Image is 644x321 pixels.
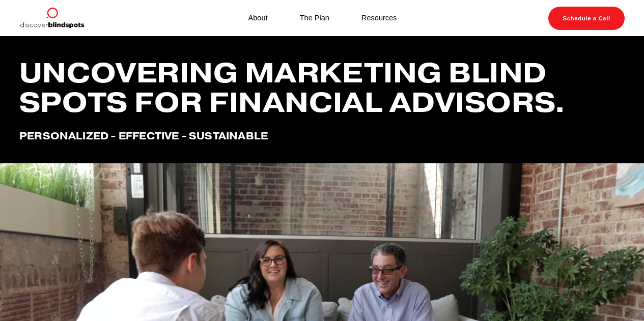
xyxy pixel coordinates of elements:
[361,12,397,25] a: Resources
[300,12,329,25] a: The Plan
[19,59,625,118] h1: Uncovering marketing blind spots for financial advisors.
[19,7,85,30] img: Discover Blind Spots
[19,131,625,142] h4: Personalized - effective - Sustainable
[548,7,625,30] a: Schedule a Call
[248,12,268,25] a: About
